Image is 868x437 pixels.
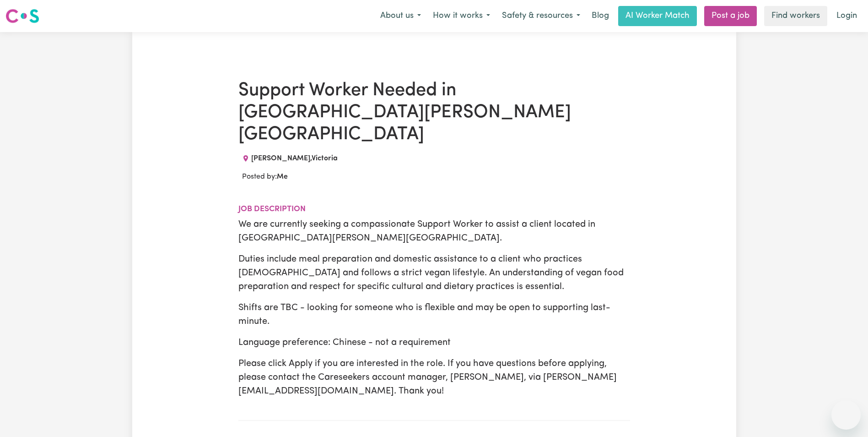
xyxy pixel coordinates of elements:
p: We are currently seeking a compassionate Support Worker to assist a client located in [GEOGRAPHIC... [238,218,630,245]
button: Safety & resources [496,6,586,26]
p: Language preference: Chinese - not a requirement [238,336,630,350]
b: Me [277,173,288,180]
h2: Job description [238,204,630,214]
span: [PERSON_NAME] , Victoria [251,155,338,162]
button: How it works [427,6,496,26]
iframe: Button to launch messaging window [831,400,861,430]
p: Shifts are TBC - looking for someone who is flexible and may be open to supporting last-minute. [238,301,630,328]
a: AI Worker Match [618,6,697,26]
a: Post a job [704,6,757,26]
p: Please click Apply if you are interested in the role. If you have questions before applying, plea... [238,357,630,398]
span: Posted by: [242,173,288,180]
a: Blog [586,6,615,26]
a: Find workers [764,6,827,26]
a: Careseekers logo [5,5,39,27]
a: Login [831,6,863,26]
h1: Support Worker Needed in [GEOGRAPHIC_DATA][PERSON_NAME][GEOGRAPHIC_DATA] [238,80,630,146]
img: Careseekers logo [5,8,39,24]
p: Duties include meal preparation and domestic assistance to a client who practices [DEMOGRAPHIC_DA... [238,252,630,294]
div: Job location: CLAYTON, Victoria [238,153,341,164]
button: About us [374,6,427,26]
